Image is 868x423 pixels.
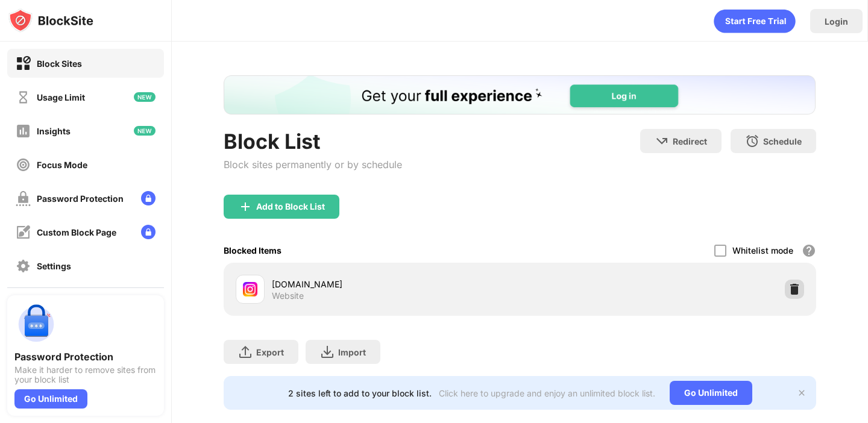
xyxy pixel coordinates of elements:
div: Insights [37,126,71,136]
div: 2 sites left to add to your block list. [288,388,432,398]
div: Website [272,290,304,301]
img: push-password-protection.svg [14,302,58,346]
div: Add to Block List [256,202,325,211]
div: Redirect [673,136,707,146]
img: new-icon.svg [134,92,156,102]
div: Go Unlimited [14,389,87,409]
div: Block List [224,129,402,154]
div: Click here to upgrade and enjoy an unlimited block list. [439,388,655,398]
img: x-button.svg [797,388,807,398]
img: focus-off.svg [16,157,31,172]
div: Block sites permanently or by schedule [224,158,402,171]
img: lock-menu.svg [141,191,156,205]
img: password-protection-off.svg [16,191,31,206]
div: animation [714,9,796,33]
div: Export [256,347,284,357]
img: new-icon.svg [134,126,156,136]
div: Custom Block Page [37,227,116,237]
div: Whitelist mode [732,245,793,255]
img: settings-off.svg [16,258,31,274]
div: Go Unlimited [670,381,752,405]
div: Blocked Items [224,245,281,255]
img: lock-menu.svg [141,225,156,239]
img: block-on.svg [16,56,31,71]
div: Block Sites [37,58,82,69]
div: Import [338,347,366,357]
img: favicons [243,282,257,296]
div: Schedule [763,136,802,146]
img: customize-block-page-off.svg [16,225,31,240]
div: Make it harder to remove sites from your block list [14,365,157,384]
div: Focus Mode [37,160,87,170]
img: insights-off.svg [16,124,31,139]
div: Password Protection [37,193,124,204]
div: [DOMAIN_NAME] [272,278,520,290]
img: logo-blocksite.svg [8,8,93,33]
div: Password Protection [14,351,157,363]
img: time-usage-off.svg [16,90,31,105]
iframe: Banner [224,75,816,114]
div: Usage Limit [37,92,85,102]
div: Settings [37,261,71,271]
div: Login [825,16,848,27]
